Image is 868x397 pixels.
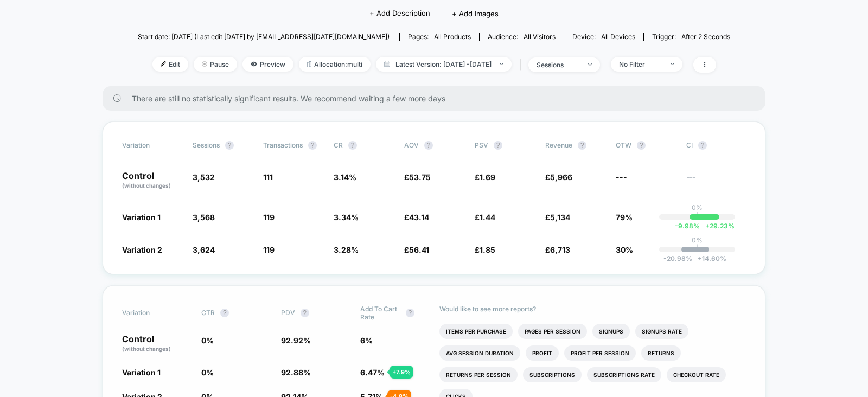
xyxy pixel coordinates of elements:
[138,33,390,41] span: Start date: [DATE] (Last edit [DATE] by [EMAIL_ADDRESS][DATE][DOMAIN_NAME])
[705,222,710,230] span: +
[692,203,703,212] p: 0%
[409,245,429,254] span: 56.41
[681,33,730,41] span: After 2 Seconds
[475,141,488,149] span: PSV
[409,172,431,182] span: 53.75
[281,368,311,377] span: 92.88 %
[587,367,661,382] li: Subscriptions Rate
[152,57,188,72] span: Edit
[480,245,495,254] span: 1.85
[384,61,390,67] img: calendar
[480,213,495,222] span: 1.44
[424,141,433,150] button: ?
[564,33,643,41] span: Device:
[637,141,646,150] button: ?
[122,171,182,190] p: Control
[667,367,726,382] li: Checkout Rate
[616,172,627,182] span: ---
[122,245,162,254] span: Variation 2
[439,345,520,361] li: Avg Session Duration
[334,141,343,149] span: CR
[193,213,215,222] span: 3,568
[488,33,556,41] div: Audience:
[686,174,746,190] span: ---
[696,244,698,252] p: |
[408,33,471,41] div: Pages:
[686,141,746,150] span: CI
[439,305,746,313] p: Would like to see more reports?
[201,368,214,377] span: 0 %
[698,141,707,150] button: ?
[220,309,229,317] button: ?
[360,336,373,345] span: 6 %
[537,61,580,69] div: sessions
[194,57,237,72] span: Pause
[409,213,429,222] span: 43.14
[404,172,431,182] span: £
[517,57,528,73] span: |
[404,141,419,149] span: AOV
[698,254,702,262] span: +
[369,8,430,19] span: + Add Description
[635,324,688,339] li: Signups Rate
[132,94,744,103] span: There are still no statistically significant results. We recommend waiting a few more days
[564,345,636,361] li: Profit Per Session
[434,33,471,41] span: all products
[390,366,413,379] div: + 7.9 %
[281,309,295,317] span: PDV
[360,368,385,377] span: 6.47 %
[122,368,161,377] span: Variation 1
[675,222,700,230] span: -9.98 %
[545,172,572,182] span: £
[308,141,317,150] button: ?
[161,61,166,67] img: edit
[360,305,400,321] span: Add To Cart Rate
[452,9,499,18] span: + Add Images
[616,245,633,254] span: 30%
[475,172,495,182] span: £
[663,254,692,262] span: -20.98 %
[526,345,559,361] li: Profit
[592,324,630,339] li: Signups
[225,141,234,150] button: ?
[376,57,512,72] span: Latest Version: [DATE] - [DATE]
[500,63,503,65] img: end
[193,245,215,254] span: 3,624
[122,345,171,352] span: (without changes)
[348,141,357,150] button: ?
[406,309,414,317] button: ?
[652,33,730,41] div: Trigger:
[588,63,592,66] img: end
[122,305,182,321] span: Variation
[201,309,215,317] span: CTR
[242,57,293,72] span: Preview
[334,213,359,222] span: 3.34 %
[439,324,513,339] li: Items Per Purchase
[671,63,674,65] img: end
[616,213,633,222] span: 79%
[193,172,215,182] span: 3,532
[263,245,275,254] span: 119
[524,33,556,41] span: All Visitors
[334,172,356,182] span: 3.14 %
[299,57,371,72] span: Allocation: multi
[439,367,518,382] li: Returns Per Session
[122,213,161,222] span: Variation 1
[550,245,570,254] span: 6,713
[523,367,582,382] li: Subscriptions
[307,61,311,67] img: rebalance
[578,141,586,150] button: ?
[193,141,220,149] span: Sessions
[334,245,359,254] span: 3.28 %
[202,61,207,67] img: end
[616,141,675,150] span: OTW
[263,213,275,222] span: 119
[480,172,495,182] span: 1.69
[263,172,273,182] span: 111
[545,245,570,254] span: £
[404,213,429,222] span: £
[700,222,735,230] span: 29.23 %
[475,213,495,222] span: £
[550,213,570,222] span: 5,134
[619,60,662,68] div: No Filter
